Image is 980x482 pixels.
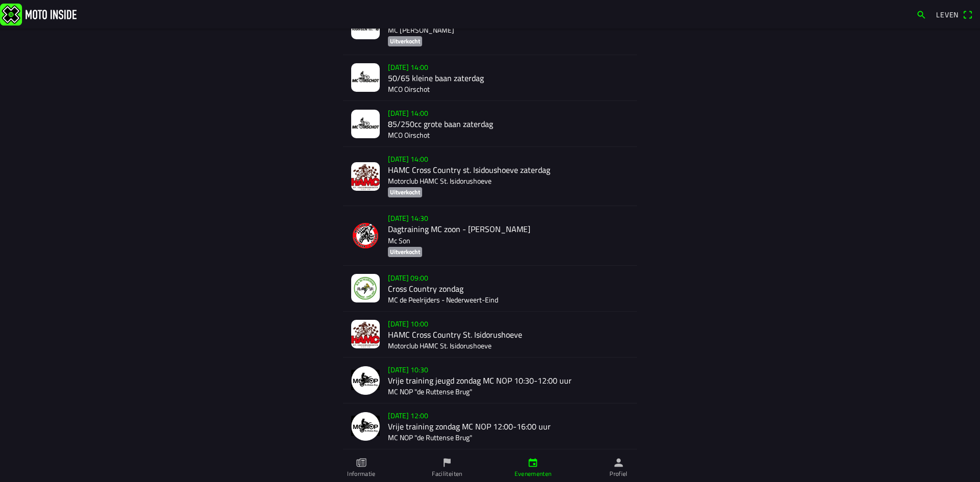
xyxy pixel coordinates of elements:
a: [DATE] 09:00Cross Country zondagMC de Peelrijders - Nederweert-Eind [343,266,637,312]
img: 9BaJ6JzUtSskXF0wpA0g5sW6VKDwpHNSP56K10Zi.jpg [351,274,380,302]
ion-icon: vlag [442,457,453,468]
img: NjdwpvkGicnr6oC83998ZTDUeXJJ29cK9cmzxz8K.png [351,412,380,441]
a: [DATE] 14:0050/65 kleine baan zaterdagMCO Oirschot [343,55,637,101]
a: Levenqr-scanner [931,6,978,23]
a: [DATE] 12:00Vrije training zondag MC NOP 12:00-16:00 uurMC NOP "de Ruttense Brug" [343,403,637,449]
font: Informatie [347,469,376,478]
img: NjdwpvkGicnr6oC83998ZTDUeXJJ29cK9cmzxz8K.png [351,366,380,395]
a: [DATE] 10:00HAMC Cross Country St. IsidorushoeveMotorclub HAMC St. Isidorushoeve [343,312,637,358]
a: [DATE] 14:0085/250cc grote baan zaterdagMCO Oirschot [343,101,637,147]
ion-icon: papier [356,457,367,468]
font: Leven [936,9,959,20]
font: Evenementen [514,469,552,478]
font: Faciliteiten [432,469,462,478]
a: [DATE] 14:30Dagtraining MC zoon - [PERSON_NAME]Mc SonUitverkocht [343,206,637,265]
a: [DATE] 14:00HAMC Cross Country st. Isidoushoeve zaterdagMotorclub HAMC St. IsidorushoeveUitverkocht [343,147,637,206]
img: IfAby9mKD8ktyPe5hoHROIXONCLjirIdTKIgzdDA.jpg [351,162,380,191]
ion-icon: persoon [613,457,624,468]
img: sfRBxcGZmvZ0K6QUyq9TbY0sbKJYVDoKWVN9jkDZ.png [351,221,380,250]
img: bZK6ho4PrYmmPpNlb1Kjyc1KGzBJBAWnNVV4rUhg.jpg [351,63,380,92]
a: [DATE] 10:30Vrije training jeugd zondag MC NOP 10:30-12:00 uurMC NOP "de Ruttense Brug" [343,358,637,403]
a: zoekopdracht [911,6,932,23]
img: SfzSeh9oCkTX9MR1RO8oSDbySvpUiWcHEjxqpivX.jpg [351,110,380,138]
img: EvUvFkHRCjUaanpzsrlNBQ29kRy5JbMqXp5WfhK8.jpeg [351,320,380,348]
font: Profiel [609,469,628,478]
ion-icon: kalender [527,457,538,468]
